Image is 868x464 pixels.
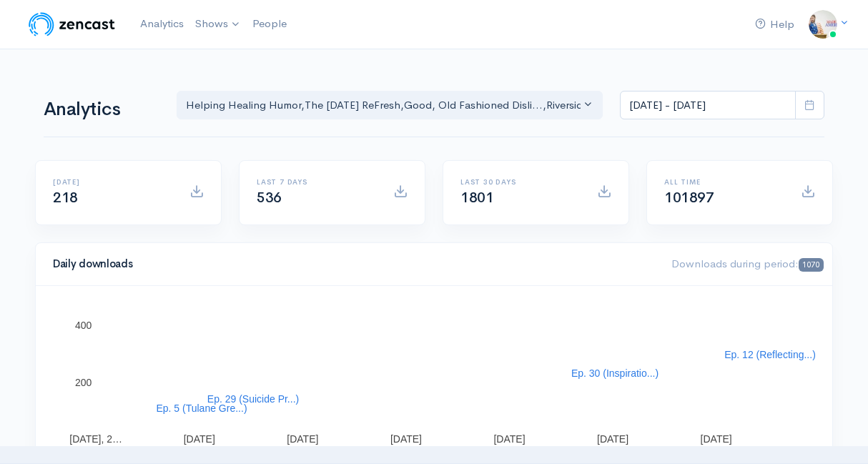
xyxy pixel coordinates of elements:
text: Ep. 30 (Inspiratio...) [571,367,659,379]
text: 200 [75,377,92,388]
a: People [247,9,292,39]
button: Helping Healing Humor, The Friday ReFresh, Good, Old Fashioned Disli..., Riverside Knight Lights [177,91,603,120]
img: ... [809,10,837,39]
span: 218 [53,189,78,207]
a: Analytics [134,9,189,39]
text: [DATE] [493,433,525,445]
span: 1801 [460,189,493,207]
a: Shows [189,9,247,40]
span: 536 [257,189,282,207]
div: Helping Healing Humor , The [DATE] ReFresh , Good, Old Fashioned Disli... , Riverside Knight Lights [186,97,581,114]
text: Ep. 29 (Suicide Pr...) [207,393,299,405]
span: Downloads during period: [671,257,824,270]
a: Help [749,9,800,40]
span: 1070 [799,258,824,272]
text: [DATE], 2… [69,433,122,445]
text: [DATE] [390,433,422,445]
text: [DATE] [701,433,732,445]
iframe: gist-messenger-bubble-iframe [819,415,854,450]
svg: A chart. [53,303,815,446]
h6: All time [664,178,784,186]
h6: Last 30 days [460,178,580,186]
text: [DATE] [287,433,318,445]
span: 101897 [664,189,714,207]
text: Ep. 5 (Tulane Gre...) [156,403,247,414]
text: Ep. 12 (Reflecting...) [724,349,816,360]
text: [DATE] [597,433,628,445]
h6: Last 7 days [257,178,376,186]
h4: Daily downloads [53,258,654,270]
img: ZenCast Logo [26,10,117,39]
text: 400 [75,320,92,331]
input: analytics date range selector [620,91,796,120]
h1: Analytics [44,99,159,120]
h6: [DATE] [53,178,172,186]
text: [DATE] [184,433,215,445]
